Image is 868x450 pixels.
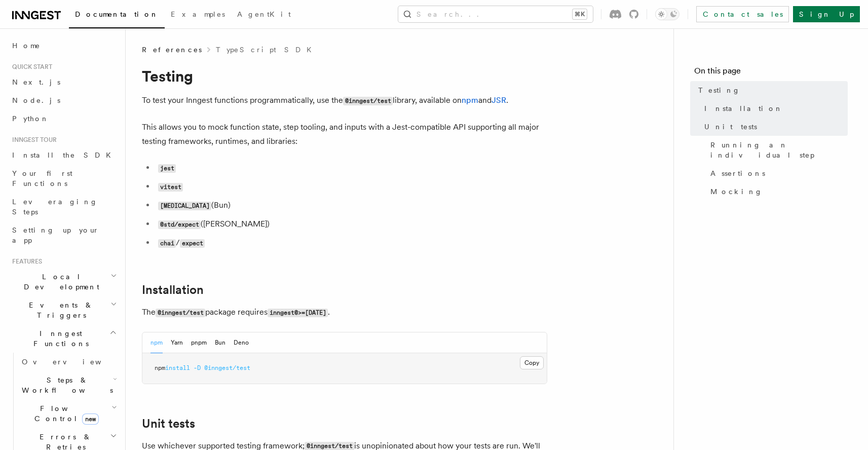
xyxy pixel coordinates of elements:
span: npm [155,364,165,371]
a: Sign Up [793,6,860,22]
a: AgentKit [231,3,297,27]
span: Overview [22,358,126,366]
span: Steps & Workflows [18,375,113,395]
p: The package requires . [142,305,547,320]
li: ([PERSON_NAME]) [155,217,547,232]
h1: Testing [142,67,547,85]
span: Setting up your app [12,226,99,244]
kbd: ⌘K [573,9,587,19]
a: Your first Functions [8,164,119,193]
button: Inngest Functions [8,324,119,353]
a: Node.js [8,91,119,109]
span: Unit tests [704,122,757,132]
a: JSR [492,95,506,105]
button: Copy [520,356,544,369]
code: inngest@>=[DATE] [268,309,328,317]
span: new [82,414,99,425]
span: Leveraging Steps [12,198,98,216]
span: Your first Functions [12,169,72,188]
p: This allows you to mock function state, step tooling, and inputs with a Jest-compatible API suppo... [142,120,547,148]
a: Running an individual step [706,136,848,164]
span: Assertions [710,168,765,178]
a: Installation [142,283,204,297]
a: Python [8,109,119,128]
code: vitest [158,183,183,192]
code: @inngest/test [156,309,205,317]
span: Documentation [75,10,159,18]
span: Examples [171,10,225,18]
span: Python [12,115,49,123]
span: AgentKit [237,10,291,18]
span: Inngest Functions [8,328,109,349]
a: Mocking [706,182,848,201]
button: Deno [234,332,249,353]
a: TypeScript SDK [216,45,318,55]
button: Local Development [8,268,119,296]
button: npm [150,332,163,353]
a: Leveraging Steps [8,193,119,221]
a: Contact sales [696,6,789,22]
a: Overview [18,353,119,371]
a: Documentation [69,3,165,28]
a: Testing [694,81,848,99]
a: Home [8,36,119,55]
span: Next.js [12,78,60,86]
button: pnpm [191,332,207,353]
a: npm [462,95,478,105]
span: Install the SDK [12,151,117,159]
li: (Bun) [155,198,547,213]
a: Setting up your app [8,221,119,249]
button: Search...⌘K [398,6,593,22]
span: Running an individual step [710,140,848,160]
span: Local Development [8,272,110,292]
button: Flow Controlnew [18,399,119,428]
a: Unit tests [142,417,195,431]
span: Mocking [710,186,763,197]
a: Unit tests [700,118,848,136]
span: Node.js [12,96,60,104]
code: [MEDICAL_DATA] [158,202,211,210]
span: Testing [698,85,740,95]
span: References [142,45,202,55]
a: Examples [165,3,231,27]
span: Features [8,257,42,266]
span: install [165,364,190,371]
a: Install the SDK [8,146,119,164]
code: @std/expect [158,220,201,229]
code: @inngest/test [343,97,393,105]
a: Installation [700,99,848,118]
span: -D [194,364,201,371]
span: Inngest tour [8,136,57,144]
span: Quick start [8,63,52,71]
button: Toggle dark mode [655,8,680,20]
button: Events & Triggers [8,296,119,324]
span: Home [12,41,41,51]
code: chai [158,239,176,248]
span: @inngest/test [204,364,250,371]
button: Steps & Workflows [18,371,119,399]
span: Installation [704,103,783,114]
button: Bun [215,332,225,353]
a: Assertions [706,164,848,182]
p: To test your Inngest functions programmatically, use the library, available on and . [142,93,547,108]
a: Next.js [8,73,119,91]
code: jest [158,164,176,173]
button: Yarn [171,332,183,353]
h4: On this page [694,65,848,81]
code: expect [180,239,205,248]
li: / [155,236,547,250]
span: Flow Control [18,403,111,424]
span: Events & Triggers [8,300,110,320]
